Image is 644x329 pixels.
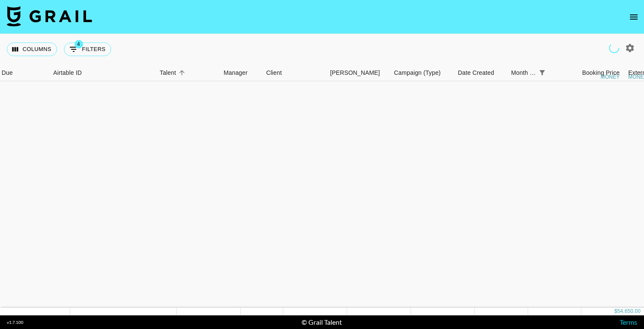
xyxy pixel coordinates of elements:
[224,65,247,81] div: Manager
[601,74,620,79] div: money
[582,65,620,81] div: Booking Price
[53,65,82,81] div: Airtable ID
[7,320,23,325] div: v 1.7.100
[458,65,494,81] div: Date Created
[507,65,560,81] div: Month Due
[617,308,641,315] div: 54,650.00
[330,65,380,81] div: [PERSON_NAME]
[614,308,617,315] div: $
[454,65,507,81] div: Date Created
[536,67,548,79] div: 1 active filter
[219,65,262,81] div: Manager
[607,41,621,55] span: Refreshing talent, users, clients, campaigns...
[176,67,188,79] button: Sort
[390,65,454,81] div: Campaign (Type)
[394,65,441,81] div: Campaign (Type)
[160,65,176,81] div: Talent
[7,6,92,26] img: Grail Talent
[511,65,536,81] div: Month Due
[75,40,83,48] span: 4
[7,43,57,56] button: Select columns
[49,65,155,81] div: Airtable ID
[302,318,342,326] div: © Grail Talent
[64,43,111,56] button: Show filters
[262,65,326,81] div: Client
[266,65,282,81] div: Client
[536,67,548,79] button: Show filters
[326,65,390,81] div: Booker
[625,9,642,26] button: open drawer
[155,65,219,81] div: Talent
[620,318,637,326] a: Terms
[548,67,560,79] button: Sort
